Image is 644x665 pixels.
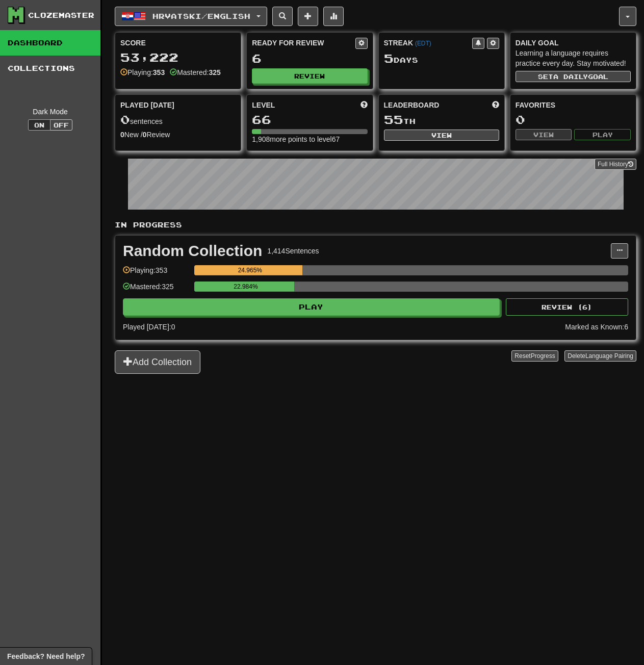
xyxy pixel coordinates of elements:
div: sentences [120,113,236,126]
span: 5 [384,51,394,65]
button: DeleteLanguage Pairing [564,350,636,362]
button: ResetProgress [511,350,558,362]
div: Daily Goal [516,38,631,48]
span: Open feedback widget [7,651,85,661]
div: New / Review [120,130,236,140]
div: Marked as Known: 6 [565,322,628,332]
div: 24.965% [197,265,302,275]
div: th [384,113,499,126]
strong: 0 [143,131,147,139]
div: Playing: 353 [123,265,189,282]
span: a daily [553,73,588,80]
div: Clozemaster [28,10,94,20]
div: 0 [516,113,631,126]
button: Play [574,129,631,140]
button: View [516,129,572,140]
span: Hrvatski / English [152,12,250,20]
div: 6 [252,52,367,65]
span: 55 [384,112,403,126]
span: Leaderboard [384,100,440,110]
button: Review [252,68,367,84]
div: Mastered: [170,67,221,78]
div: Favorites [516,100,631,110]
button: Add Collection [115,350,200,374]
span: 0 [120,112,130,126]
div: Mastered: 325 [123,282,189,298]
div: Day s [384,52,499,65]
button: More stats [323,7,344,26]
strong: 353 [153,68,165,76]
span: This week in points, UTC [492,100,499,110]
button: Review (6) [506,298,628,316]
button: Off [50,119,72,131]
span: Language Pairing [585,352,633,360]
button: Seta dailygoal [516,71,631,82]
strong: 0 [120,131,124,139]
div: 22.984% [197,282,294,292]
div: Dark Mode [8,107,93,117]
div: Ready for Review [252,38,355,48]
div: 1,414 Sentences [267,246,319,256]
span: Progress [531,352,555,360]
strong: 325 [209,68,220,76]
span: Score more points to level up [360,100,368,110]
button: Hrvatski/English [115,7,267,26]
button: Add sentence to collection [298,7,318,26]
div: 53,222 [120,51,236,64]
div: Score [120,38,236,48]
p: In Progress [115,220,636,230]
button: Play [123,298,500,316]
span: Played [DATE] [120,100,174,110]
button: View [384,130,499,141]
span: Level [252,100,275,110]
div: Learning a language requires practice every day. Stay motivated! [516,48,631,68]
div: Random Collection [123,243,262,259]
div: Playing: [120,67,165,78]
button: Search sentences [272,7,293,26]
span: Played [DATE]: 0 [123,323,175,331]
div: 66 [252,113,367,126]
a: (EDT) [415,40,431,47]
div: 1,908 more points to level 67 [252,134,367,144]
div: Streak [384,38,472,48]
button: On [28,119,50,131]
a: Full History [595,159,636,170]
